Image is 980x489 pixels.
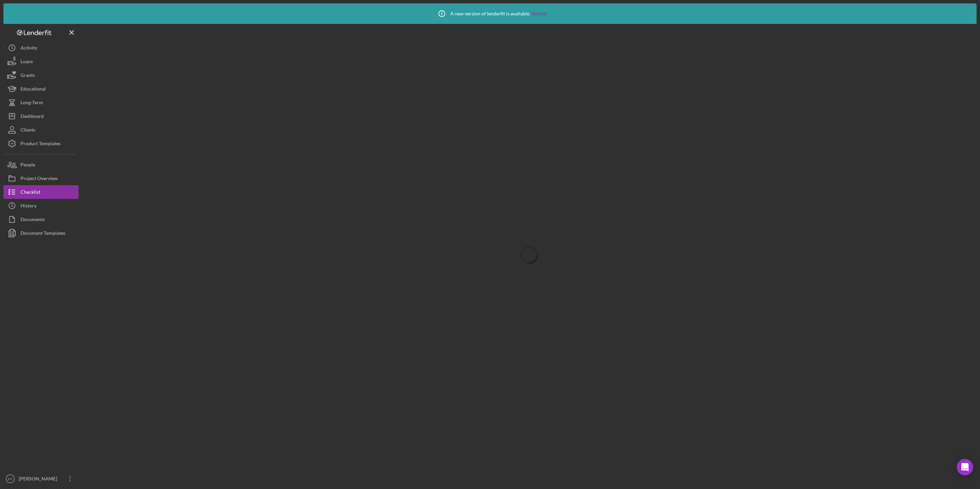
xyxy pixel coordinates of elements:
[3,172,79,185] button: Project Overview
[957,459,973,475] div: Open Intercom Messenger
[21,185,40,201] div: Checklist
[21,137,60,152] div: Product Templates
[21,123,35,138] div: Clients
[21,172,58,187] div: Project Overview
[3,96,79,109] button: Long-Term
[21,41,37,56] div: Activity
[3,226,79,240] button: Document Templates
[3,472,79,486] button: MT[PERSON_NAME]
[3,158,79,172] button: People
[3,185,79,199] button: Checklist
[3,82,79,96] button: Educational
[21,199,37,214] div: History
[3,55,79,68] button: Loans
[21,109,44,125] div: Dashboard
[3,41,79,55] button: Activity
[21,158,35,173] div: People
[3,199,79,213] button: History
[21,96,43,111] div: Long-Term
[433,5,547,22] div: A new version of lenderfit is available.
[3,109,79,123] button: Dashboard
[8,477,13,481] text: MT
[21,55,33,70] div: Loans
[3,137,79,150] button: Product Templates
[21,82,46,97] div: Educational
[17,472,62,487] div: [PERSON_NAME]
[3,213,79,226] button: Documents
[21,226,65,242] div: Document Templates
[3,68,79,82] button: Grants
[21,213,45,228] div: Documents
[532,11,547,16] a: Reload
[3,123,79,137] button: Clients
[21,68,35,84] div: Grants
